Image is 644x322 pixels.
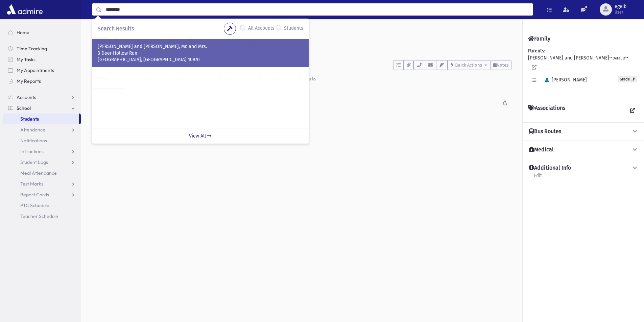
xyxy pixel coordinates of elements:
[3,211,81,222] a: Teacher Schedule
[542,77,587,83] span: [PERSON_NAME]
[20,116,39,122] span: Students
[17,94,36,100] span: Accounts
[17,29,29,35] span: Home
[3,178,81,189] a: Test Marks
[618,76,637,82] span: Grade _P
[529,128,561,135] h4: Bus Routes
[490,60,511,70] button: Notes
[20,138,47,144] span: Notifications
[448,60,490,70] button: Quick Actions
[248,25,275,33] label: All Accounts
[3,124,81,135] a: Attendance
[20,202,49,208] span: PTC Schedule
[528,47,639,94] div: [PERSON_NAME] and [PERSON_NAME]
[3,76,81,86] a: My Reports
[20,213,58,219] span: Teacher Schedule
[3,146,81,157] a: Infractions
[528,128,639,135] button: Bus Routes
[3,157,81,168] a: Student Logs
[302,76,316,82] div: Marks
[17,46,47,52] span: Time Tracking
[20,170,57,176] span: Meal Attendance
[102,3,533,16] input: Search
[115,37,511,48] h1: [PERSON_NAME] ([PERSON_NAME]) (_P)
[20,159,48,165] span: Student Logs
[615,4,626,9] span: egelb
[528,48,545,54] b: Parents:
[3,114,79,124] a: Students
[615,9,626,15] span: User
[92,27,116,37] nav: breadcrumb
[92,128,309,144] a: View All
[98,56,303,63] p: [GEOGRAPHIC_DATA], [GEOGRAPHIC_DATA] 10970
[528,165,639,172] button: Additional Info
[3,43,81,54] a: Time Tracking
[17,105,31,111] span: School
[115,51,511,57] h6: 3 Deer Hollow Run Pomona
[3,65,81,76] a: My Appointments
[3,103,81,114] a: School
[20,181,43,187] span: Test Marks
[98,50,303,57] p: 3 Deer Hollow Run
[284,25,303,33] label: Students
[626,105,639,117] a: View all Associations
[528,105,565,117] h4: Associations
[528,146,639,153] button: Medical
[17,67,54,73] span: My Appointments
[98,43,303,50] p: [PERSON_NAME] and [PERSON_NAME], Mr. and Mrs.
[3,200,81,211] a: PTC Schedule
[20,148,44,154] span: Infractions
[92,70,125,89] a: Activity
[98,25,134,32] span: Search Results
[17,78,41,84] span: My Reports
[497,63,508,68] span: Notes
[3,54,81,65] a: My Tasks
[3,27,81,38] a: Home
[20,192,49,198] span: Report Cards
[3,92,81,103] a: Accounts
[529,165,571,172] h4: Additional Info
[92,37,108,53] div: P
[20,127,45,133] span: Attendance
[3,135,81,146] a: Notifications
[17,56,35,63] span: My Tasks
[92,28,116,33] a: Students
[3,168,81,178] a: Meal Attendance
[533,172,542,184] a: Edit
[3,189,81,200] a: Report Cards
[528,35,550,42] h4: Family
[529,146,554,153] h4: Medical
[455,63,482,68] span: Quick Actions
[5,3,44,16] img: AdmirePro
